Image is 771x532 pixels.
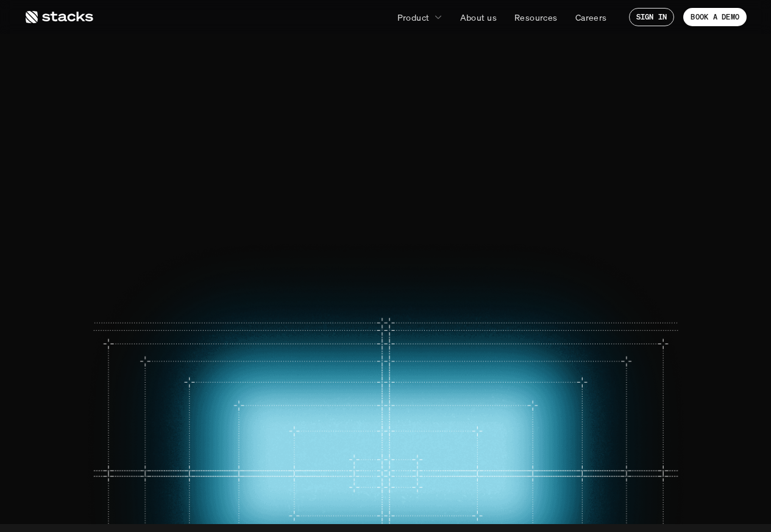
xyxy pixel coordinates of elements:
[72,130,700,263] span: Automate your teams’ repetitive tasks
[460,11,497,24] p: About us
[683,8,747,26] a: BOOK A DEMO
[568,6,614,28] a: Careers
[397,11,430,24] p: Product
[514,11,558,24] p: Resources
[507,6,565,28] a: Resources
[629,8,675,26] a: SIGN IN
[691,13,739,21] p: BOOK A DEMO
[575,11,607,24] p: Careers
[351,352,419,370] p: BOOK A DEMO
[330,346,441,376] a: BOOK A DEMO
[235,266,536,321] p: Free up your team to focus on what matters. Stacks comes with AI agents that handle menial accoun...
[453,6,504,28] a: About us
[636,13,667,21] p: SIGN IN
